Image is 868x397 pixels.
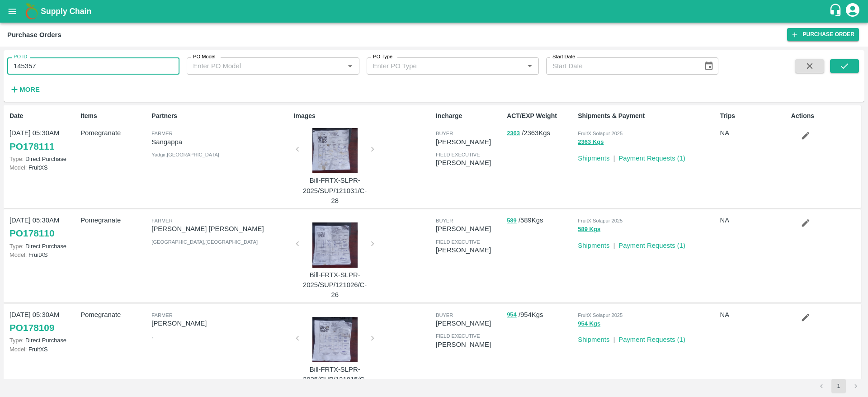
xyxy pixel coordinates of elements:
[609,150,615,163] div: |
[436,312,453,318] span: buyer
[151,239,258,245] span: [GEOGRAPHIC_DATA] , [GEOGRAPHIC_DATA]
[791,111,859,121] p: Actions
[14,53,27,61] label: PO ID
[578,111,716,121] p: Shipments & Payment
[436,218,453,223] span: buyer
[9,310,77,320] p: [DATE] 05:30AM
[507,216,517,226] button: 589
[151,224,290,234] p: [PERSON_NAME] [PERSON_NAME]
[436,333,480,339] span: field executive
[578,224,600,235] button: 589 Kgs
[151,137,290,147] p: Sangappa
[151,111,290,121] p: Partners
[301,364,369,395] p: Bill-FRTX-SLPR-2025/SUP/121015/C-22
[720,111,788,121] p: Trips
[9,242,77,250] p: Direct Purchase
[578,312,623,318] span: FruitX Solapur 2025
[9,225,54,241] a: PO178110
[301,175,369,206] p: Bill-FRTX-SLPR-2025/SUP/121031/C-28
[507,128,520,139] button: 2363
[80,310,148,320] p: Pomegranate
[9,138,54,155] a: PO178111
[507,310,574,320] p: / 954 Kgs
[19,86,40,93] strong: More
[9,346,27,353] span: Model:
[151,131,172,136] span: Farmer
[151,333,153,339] span: ,
[787,28,859,41] a: Purchase Order
[151,312,172,318] span: Farmer
[436,224,503,234] p: [PERSON_NAME]
[9,164,27,171] span: Model:
[578,131,623,136] span: FruitX Solapur 2025
[578,319,600,329] button: 954 Kgs
[151,318,290,328] p: [PERSON_NAME]
[552,53,575,61] label: Start Date
[844,2,861,21] div: account of current user
[9,337,24,344] span: Type:
[9,243,24,250] span: Type:
[9,320,54,336] a: PO178109
[618,242,685,249] a: Payment Requests (1)
[189,60,330,72] input: Enter PO Model
[9,336,77,345] p: Direct Purchase
[7,29,61,41] div: Purchase Orders
[436,239,480,245] span: field executive
[151,218,172,223] span: Farmer
[9,163,77,172] p: FruitXS
[9,215,77,225] p: [DATE] 05:30AM
[9,250,77,259] p: FruitXS
[578,137,604,147] button: 2363 Kgs
[507,215,574,226] p: / 589 Kgs
[9,155,77,163] p: Direct Purchase
[9,128,77,138] p: [DATE] 05:30AM
[80,215,148,225] p: Pomegranate
[151,152,219,157] span: Yadgir , [GEOGRAPHIC_DATA]
[507,310,517,320] button: 954
[301,270,369,300] p: Bill-FRTX-SLPR-2025/SUP/121026/C-26
[41,5,829,18] a: Supply Chain
[23,2,41,20] img: logo
[618,155,685,162] a: Payment Requests (1)
[578,336,609,343] a: Shipments
[618,336,685,343] a: Payment Requests (1)
[369,60,509,72] input: Enter PO Type
[507,111,574,121] p: ACT/EXP Weight
[9,111,77,121] p: Date
[578,242,609,249] a: Shipments
[831,379,846,393] button: page 1
[80,111,148,121] p: Items
[507,128,574,138] p: / 2363 Kgs
[7,82,42,97] button: More
[436,340,503,350] p: [PERSON_NAME]
[436,111,503,121] p: Incharge
[720,128,788,138] p: NA
[578,218,623,223] span: FruitX Solapur 2025
[436,152,480,157] span: field executive
[7,57,179,75] input: Enter PO ID
[294,111,432,121] p: Images
[436,131,453,136] span: buyer
[80,128,148,138] p: Pomegranate
[609,237,615,250] div: |
[720,215,788,225] p: NA
[9,251,27,258] span: Model:
[41,7,91,16] b: Supply Chain
[436,245,503,255] p: [PERSON_NAME]
[436,137,503,147] p: [PERSON_NAME]
[2,1,23,22] button: open drawer
[344,60,356,72] button: Open
[193,53,216,61] label: PO Model
[813,379,864,393] nav: pagination navigation
[373,53,392,61] label: PO Type
[436,158,503,168] p: [PERSON_NAME]
[609,331,615,345] div: |
[546,57,697,75] input: Start Date
[524,60,536,72] button: Open
[829,3,844,19] div: customer-support
[9,156,24,162] span: Type:
[9,345,77,354] p: FruitXS
[436,318,503,328] p: [PERSON_NAME]
[578,155,609,162] a: Shipments
[720,310,788,320] p: NA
